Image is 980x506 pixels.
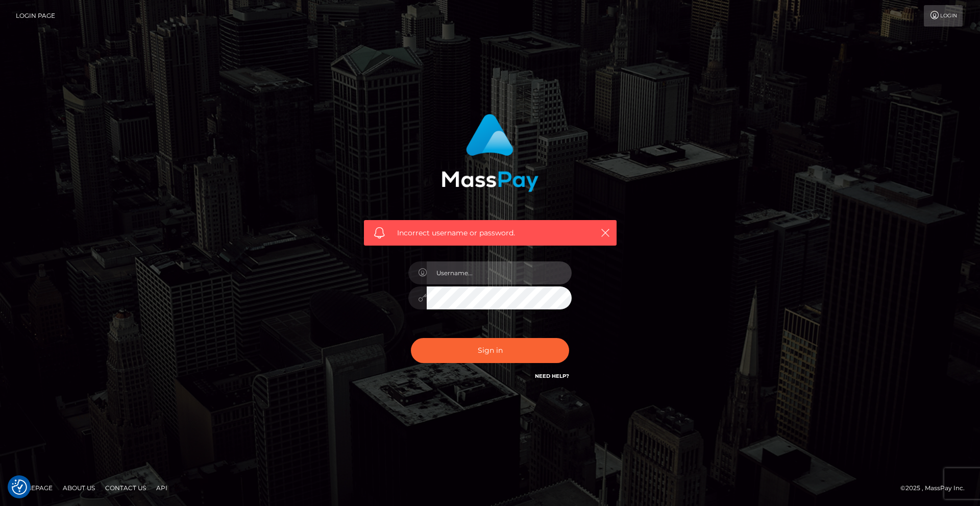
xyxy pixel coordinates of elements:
a: Need Help? [535,373,569,379]
img: MassPay Login [442,114,538,192]
img: Revisit consent button [12,479,27,495]
input: Username... [427,261,572,284]
button: Sign in [411,338,569,363]
a: Contact Us [101,480,150,496]
button: Consent Preferences [12,479,27,495]
a: Login Page [16,5,55,27]
div: © 2025 , MassPay Inc. [900,483,972,494]
a: API [152,480,171,496]
a: Login [924,5,963,27]
span: Incorrect username or password. [397,228,583,238]
a: About Us [59,480,99,496]
a: Homepage [11,480,57,496]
